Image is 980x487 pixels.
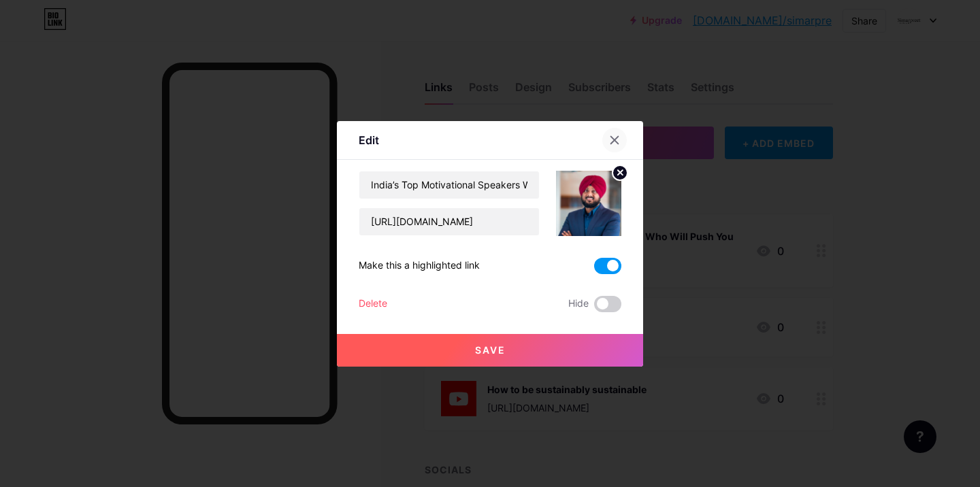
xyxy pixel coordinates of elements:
img: link_thumbnail [556,171,621,236]
button: Save [337,334,643,367]
span: Hide [568,296,589,312]
div: Make this a highlighted link [359,258,480,274]
span: Save [475,344,506,356]
input: Title [359,171,539,199]
input: URL [359,208,539,235]
div: Edit [359,132,379,148]
div: Delete [359,296,387,312]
